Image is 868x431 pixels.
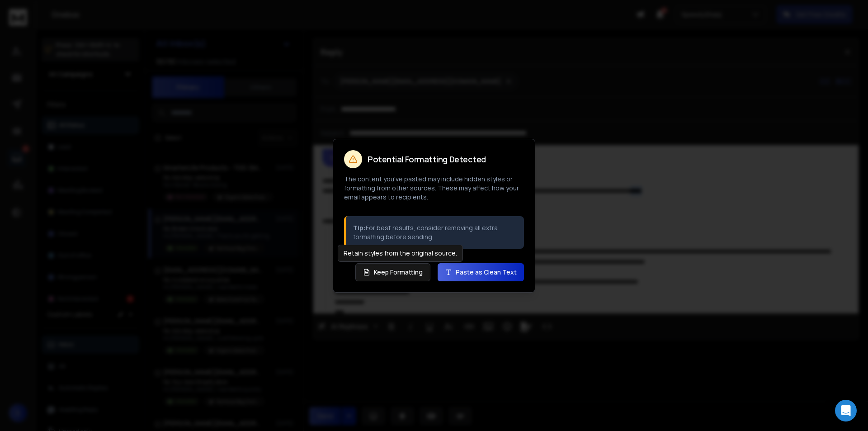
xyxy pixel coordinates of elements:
p: The content you've pasted may include hidden styles or formatting from other sources. These may a... [344,175,524,202]
button: Keep Formatting [355,263,430,281]
div: Open Intercom Messenger [835,400,857,422]
h2: Potential Formatting Detected [368,155,486,163]
div: Retain styles from the original source. [338,245,463,262]
p: For best results, consider removing all extra formatting before sending. [353,223,517,242]
button: Paste as Clean Text [438,263,524,281]
strong: Tip: [353,223,366,232]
